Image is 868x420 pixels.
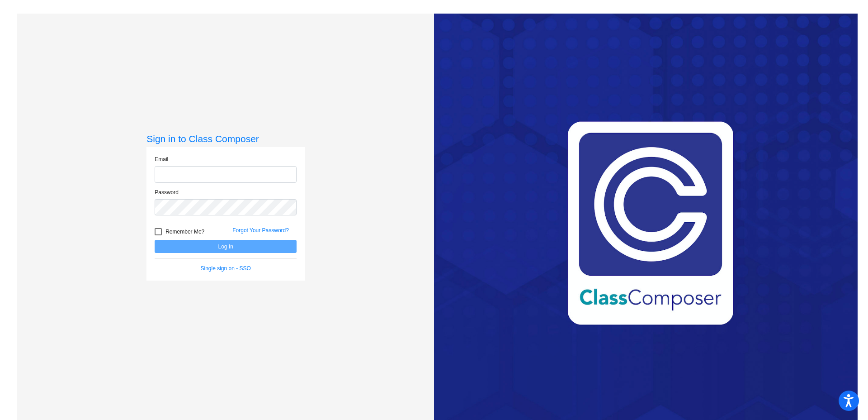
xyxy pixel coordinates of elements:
a: Forgot Your Password? [232,227,289,234]
label: Password [155,188,179,196]
a: Single sign on - SSO [201,265,251,272]
button: Log In [155,240,297,253]
h3: Sign in to Class Composer [146,133,305,144]
label: Email [155,155,168,163]
span: Remember Me? [165,226,204,237]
